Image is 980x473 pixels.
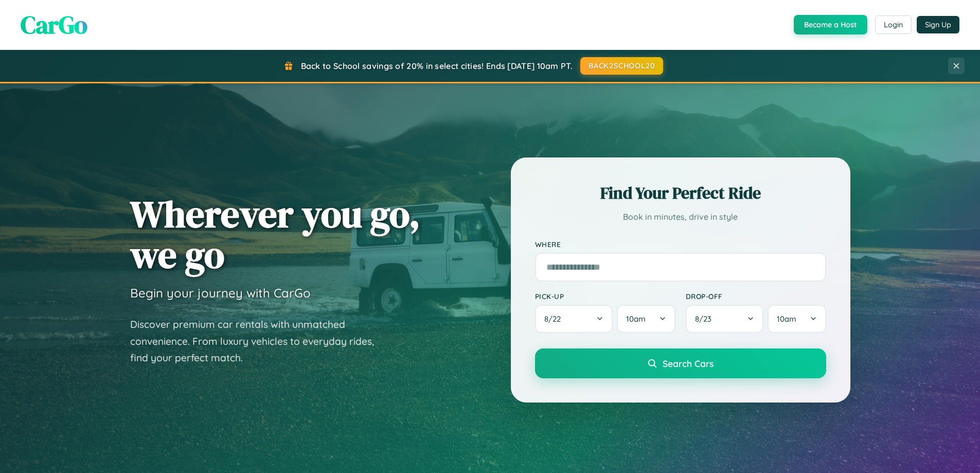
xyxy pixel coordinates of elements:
button: Login [875,15,912,34]
button: Search Cars [535,348,826,378]
span: Search Cars [663,358,714,369]
p: Book in minutes, drive in style [535,209,826,224]
button: 8/23 [686,305,764,333]
button: 8/22 [535,305,613,333]
label: Where [535,240,826,249]
h3: Begin your journey with CarGo [130,285,311,301]
label: Pick-up [535,292,675,301]
span: 8 / 22 [544,314,566,324]
span: 8 / 23 [695,314,717,324]
span: 10am [626,314,646,324]
button: Sign Up [917,16,959,33]
button: 10am [617,305,675,333]
button: BACK2SCHOOL20 [580,57,663,75]
label: Drop-off [686,292,826,301]
span: CarGo [21,8,87,42]
h2: Find Your Perfect Ride [535,182,826,204]
button: 10am [768,305,826,333]
h1: Wherever you go, we go [130,194,420,275]
span: 10am [777,314,796,324]
span: Back to School savings of 20% in select cities! Ends [DATE] 10am PT. [301,61,573,71]
button: Become a Host [794,15,867,34]
p: Discover premium car rentals with unmatched convenience. From luxury vehicles to everyday rides, ... [130,316,387,366]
